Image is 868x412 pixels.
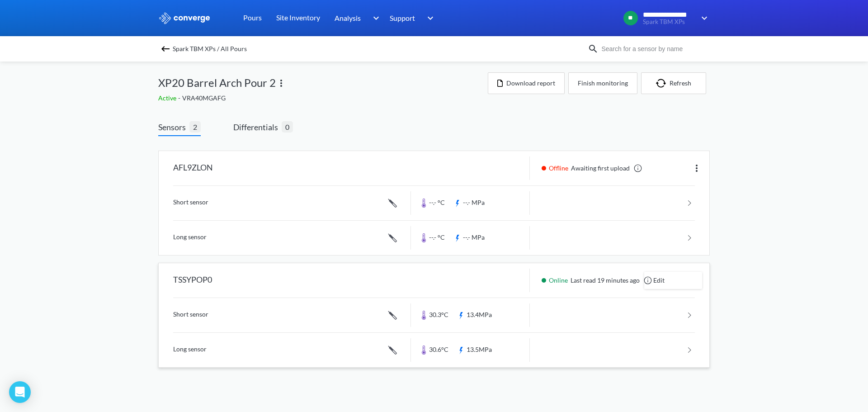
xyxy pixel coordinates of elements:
[282,121,293,133] span: 0
[367,13,382,24] img: downArrow.svg
[158,12,211,24] img: logo_ewhite.svg
[173,156,213,180] div: AFL9ZLON
[158,93,488,103] div: VRA40MGAFG
[644,272,702,289] div: Edit
[641,72,706,94] button: Refresh
[189,121,201,133] span: 2
[390,12,415,24] span: Support
[276,78,287,89] img: more.svg
[643,19,695,25] span: Spark TBM XPs
[335,12,361,24] span: Analysis
[160,43,171,54] img: backspace.svg
[173,43,247,55] span: Spark TBM XPs / All Pours
[233,121,282,133] span: Differentials
[158,121,189,133] span: Sensors
[537,275,655,285] div: Last read 19 minutes ago
[588,43,599,54] img: icon-search.svg
[488,72,565,94] button: Download report
[9,381,31,403] div: Open Intercom Messenger
[599,44,708,54] input: Search for a sensor by name
[178,94,182,102] span: -
[549,163,571,173] span: Offline
[158,74,276,91] span: XP20 Barrel Arch Pour 2
[497,80,503,87] img: icon-file.svg
[695,13,710,24] img: downArrow.svg
[549,275,571,285] span: Online
[421,13,436,24] img: downArrow.svg
[691,163,702,174] img: more.svg
[173,269,212,292] div: TSSYPOP0
[158,94,178,102] span: Active
[656,79,670,88] img: icon-refresh.svg
[568,72,637,94] button: Finish monitoring
[537,163,645,173] div: Awaiting first upload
